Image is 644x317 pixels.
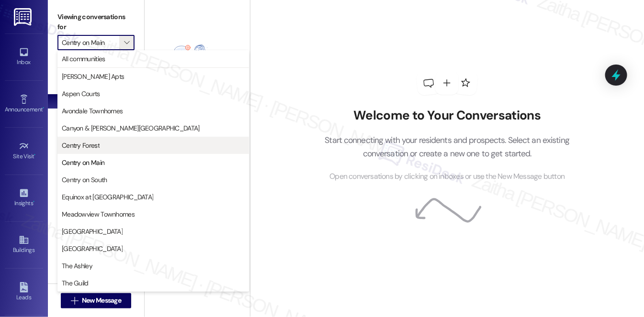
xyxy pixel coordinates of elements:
span: • [34,152,36,158]
div: Residents [48,282,144,292]
div: Prospects [48,195,144,205]
img: ResiDesk Logo [14,8,34,26]
button: New Message [61,293,132,308]
input: All communities [62,35,119,50]
a: Leads [5,279,43,305]
span: [GEOGRAPHIC_DATA] [62,244,123,253]
img: empty-state [155,35,239,98]
span: Centry on South [62,175,107,185]
i:  [124,39,129,46]
span: Equinox at [GEOGRAPHIC_DATA] [62,192,153,202]
span: New Message [82,295,121,306]
span: [PERSON_NAME] Apts [62,72,124,81]
span: The Ashley [62,261,92,271]
h2: Welcome to Your Conversations [310,108,584,123]
a: Buildings [5,232,43,258]
span: Aspen Courts [62,89,100,98]
span: Centry on Main [62,158,104,167]
a: Site Visit • [5,138,43,164]
label: Viewing conversations for [57,10,135,35]
span: Centry Forest [62,141,100,150]
span: Meadowview Townhomes [62,209,135,219]
p: Start connecting with your residents and prospects. Select an existing conversation or create a n... [310,133,584,161]
span: • [33,198,34,205]
i:  [71,297,78,305]
div: Prospects + Residents [48,65,144,75]
span: Avondale Townhomes [62,106,123,116]
span: [GEOGRAPHIC_DATA] [62,227,123,236]
span: • [43,105,44,111]
span: Canyon & [PERSON_NAME][GEOGRAPHIC_DATA] [62,123,200,133]
span: The Guild [62,278,89,288]
a: Insights • [5,185,43,211]
a: Inbox [5,44,43,70]
span: Open conversations by clicking on inboxes or use the New Message button [329,171,565,183]
span: All communities [62,54,105,64]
